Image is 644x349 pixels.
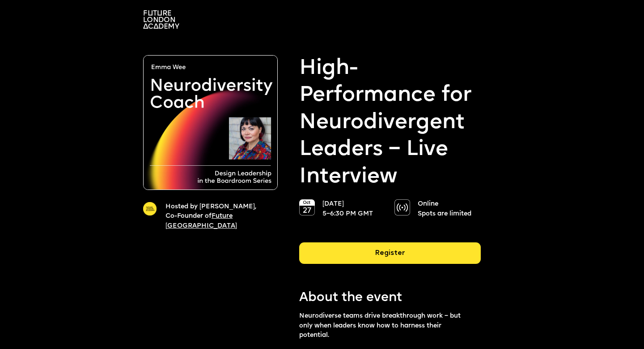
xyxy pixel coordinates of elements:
[165,202,267,231] p: Hosted by [PERSON_NAME], Co-Founder of
[299,242,481,271] a: Register
[143,202,157,215] img: A yellow circle with Future London Academy logo
[143,10,179,29] img: A logo saying in 3 lines: Future London Academy
[322,199,379,219] p: [DATE] 5–6:30 PM GMT
[299,55,481,190] strong: High-Performance for Neurodivergent Leaders – Live Interview
[299,289,481,307] p: About the event
[299,242,481,264] div: Register
[165,213,237,229] a: Future [GEOGRAPHIC_DATA]
[418,199,475,219] p: Online Spots are limited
